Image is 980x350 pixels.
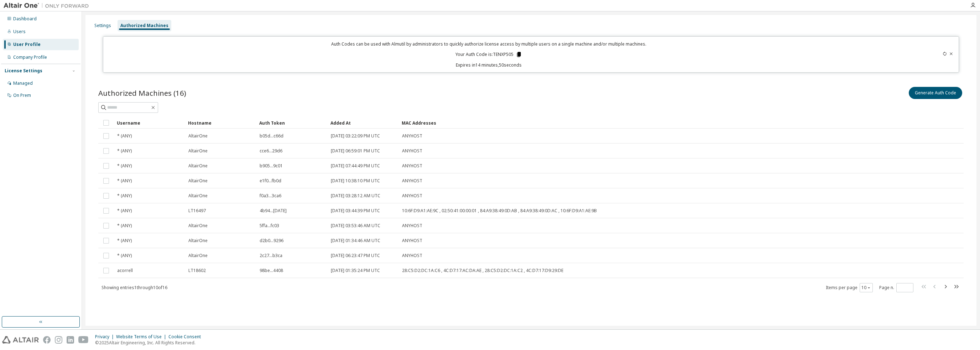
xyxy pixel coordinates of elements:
span: LT18602 [188,268,206,273]
span: AltairOne [188,178,208,184]
span: ANYHOST [402,238,422,244]
p: Your Auth Code is: TENXP505 [455,51,522,58]
span: 5ffa...fc03 [260,223,279,229]
span: * (ANY) [117,238,132,244]
span: Authorized Machines (16) [98,88,186,98]
span: ANYHOST [402,223,422,229]
div: License Settings [5,68,42,74]
span: LT16497 [188,208,206,214]
span: * (ANY) [117,133,132,139]
span: [DATE] 06:59:01 PM UTC [331,148,380,154]
span: b05d...c66d [260,133,283,139]
span: ANYHOST [402,178,422,184]
span: [DATE] 10:38:10 PM UTC [331,178,380,184]
span: [DATE] 03:53:46 AM UTC [331,223,380,229]
span: d2b0...9296 [260,238,283,244]
span: Page n. [879,283,913,292]
span: [DATE] 03:28:12 AM UTC [331,193,380,199]
span: [DATE] 06:23:47 PM UTC [331,253,380,258]
div: Added At [330,117,396,129]
img: Altair One [4,2,93,9]
button: Generate Auth Code [909,87,962,99]
span: 28:C5:D2:DC:1A:C6 , 4C:D7:17:AC:DA:AE , 28:C5:D2:DC:1A:C2 , 4C:D7:17:D9:29:DE [402,268,563,273]
p: © 2025 Altair Engineering, Inc. All Rights Reserved. [95,340,205,346]
span: AltairOne [188,193,208,199]
img: altair_logo.svg [2,336,39,344]
span: 2c27...b3ca [260,253,282,258]
span: cce6...29d6 [260,148,282,154]
span: AltairOne [188,148,208,154]
span: * (ANY) [117,148,132,154]
div: Users [13,29,26,35]
span: * (ANY) [117,178,132,184]
span: Items per page [826,283,873,292]
div: Hostname [188,117,254,129]
span: [DATE] 07:44:49 PM UTC [331,163,380,169]
span: * (ANY) [117,163,132,169]
div: Company Profile [13,54,47,60]
span: 4b94...[DATE] [260,208,287,214]
div: Privacy [95,334,116,340]
span: ANYHOST [402,253,422,258]
div: Authorized Machines [120,23,168,28]
button: 10 [861,285,871,291]
span: [DATE] 01:34:46 AM UTC [331,238,380,244]
span: 10:6F:D9:A1:AE:9C , 02:50:41:00:00:01 , 84:A9:38:49:0D:AB , 84:A9:38:49:0D:AC , 10:6F:D9:A1:AE:9B [402,208,597,214]
img: instagram.svg [55,336,62,344]
span: 98be...4408 [260,268,283,273]
span: * (ANY) [117,208,132,214]
img: youtube.svg [78,336,89,344]
span: acorrell [117,268,133,273]
span: [DATE] 03:44:39 PM UTC [331,208,380,214]
div: Dashboard [13,16,37,22]
img: facebook.svg [43,336,51,344]
p: Expires in 14 minutes, 50 seconds [108,62,870,68]
span: e1f0...fb0d [260,178,281,184]
div: MAC Addresses [402,117,889,129]
span: AltairOne [188,238,208,244]
img: linkedin.svg [67,336,74,344]
span: ANYHOST [402,163,422,169]
span: AltairOne [188,163,208,169]
div: Managed [13,80,33,86]
span: [DATE] 01:35:24 PM UTC [331,268,380,273]
span: [DATE] 03:22:09 PM UTC [331,133,380,139]
span: AltairOne [188,133,208,139]
span: Showing entries 1 through 10 of 16 [101,284,167,291]
span: AltairOne [188,253,208,258]
p: Auth Codes can be used with Almutil by administrators to quickly authorize license access by mult... [108,41,870,47]
span: f0a3...3ca6 [260,193,281,199]
div: User Profile [13,42,41,47]
span: * (ANY) [117,193,132,199]
span: * (ANY) [117,223,132,229]
span: * (ANY) [117,253,132,258]
div: Auth Token [259,117,325,129]
div: Cookie Consent [168,334,205,340]
div: On Prem [13,93,31,98]
span: AltairOne [188,223,208,229]
span: b905...9c01 [260,163,283,169]
span: ANYHOST [402,148,422,154]
span: ANYHOST [402,133,422,139]
div: Website Terms of Use [116,334,168,340]
span: ANYHOST [402,193,422,199]
div: Settings [94,23,111,28]
div: Username [117,117,182,129]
